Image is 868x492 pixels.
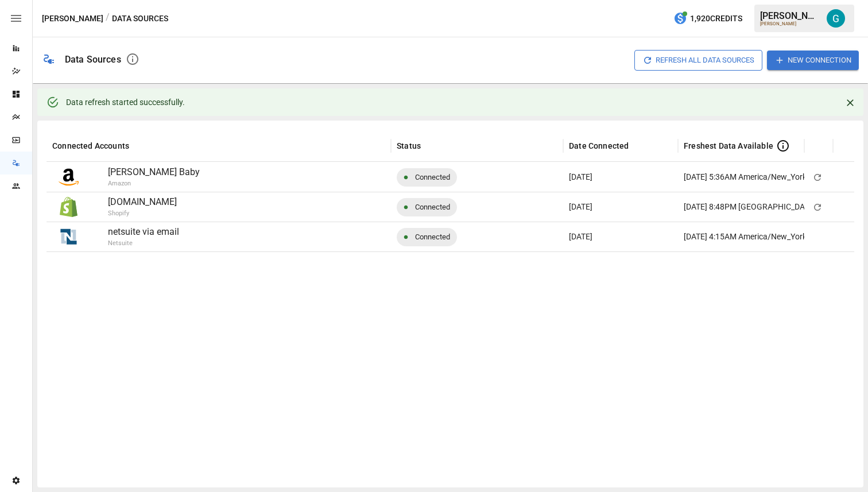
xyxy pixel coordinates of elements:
[684,162,807,192] div: [DATE] 5:36AM America/New_York
[108,179,447,189] p: Amazon
[820,2,852,34] button: Gavin Acres
[59,227,79,247] img: NetSuite Logo
[108,165,385,179] p: [PERSON_NAME] Baby
[569,141,629,150] div: Date Connected
[669,8,747,29] button: 1,920Credits
[52,141,129,150] div: Connected Accounts
[108,195,385,209] p: [DOMAIN_NAME]
[108,239,447,249] p: Netsuite
[634,50,762,70] button: Refresh All Data Sources
[563,162,678,192] div: Apr 25 2025
[563,192,678,222] div: Apr 18 2025
[65,54,121,65] div: Data Sources
[684,140,773,152] span: Freshest Data Available
[108,209,447,219] p: Shopify
[760,21,820,26] div: [PERSON_NAME]
[408,162,457,192] span: Connected
[842,94,859,111] button: Close
[827,9,845,28] img: Gavin Acres
[408,192,457,222] span: Connected
[59,167,79,187] img: Amazon Logo
[563,222,678,251] div: Apr 24 2025
[397,141,421,150] div: Status
[42,11,103,26] button: [PERSON_NAME]
[59,197,79,217] img: Shopify Logo
[767,51,859,69] button: New Connection
[684,192,855,222] div: [DATE] 8:48PM [GEOGRAPHIC_DATA]/New_York
[108,225,385,239] p: netsuite via email
[684,222,807,251] div: [DATE] 4:15AM America/New_York
[690,11,742,26] span: 1,920 Credits
[408,222,457,251] span: Connected
[760,10,820,21] div: [PERSON_NAME]
[66,92,185,113] div: Data refresh started successfully.
[106,11,110,26] div: /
